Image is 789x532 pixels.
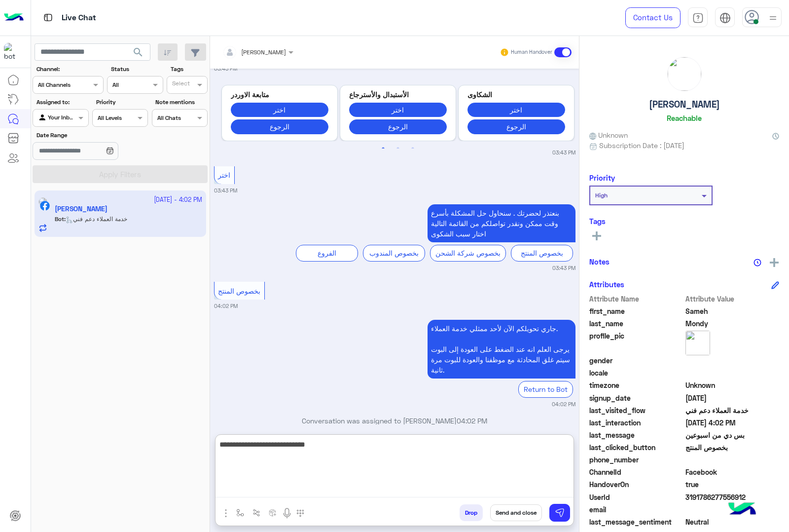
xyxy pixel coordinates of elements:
[4,7,24,28] img: Logo
[667,114,702,122] h6: Reachable
[685,405,780,416] span: خدمة العملاء دعم فني
[36,65,103,74] label: Channel:
[467,103,565,117] button: اختر
[214,187,237,194] small: 03:43 PM
[589,280,624,289] h6: Attributes
[232,504,249,521] button: select flow
[511,48,552,56] small: Human Handover
[269,509,277,517] img: create order
[281,507,293,519] img: send voice note
[378,144,388,153] button: 1 of 2
[589,355,683,366] span: gender
[42,11,54,24] img: tab
[552,149,575,156] small: 03:43 PM
[555,508,565,518] img: send message
[518,381,573,397] div: Return to Bot
[62,11,96,25] p: Live Chat
[685,368,780,378] span: null
[231,103,328,117] button: اختر
[685,380,780,390] span: Unknown
[668,57,701,91] img: picture
[171,79,190,90] div: Select
[589,430,683,440] span: last_message
[155,98,206,107] label: Note mentions
[231,89,328,100] p: متابعة الاوردر
[171,65,207,74] label: Tags
[589,331,683,353] span: profile_pic
[685,430,780,440] span: بس دي من اسبوعين
[589,318,683,329] span: last_name
[589,517,683,527] span: last_message_sentiment
[589,294,683,304] span: Attribute Name
[349,103,447,117] button: اختر
[428,320,575,379] p: 6/10/2025, 4:02 PM
[685,418,780,428] span: 2025-10-06T13:02:42.374Z
[296,245,358,261] div: الفروع
[589,405,683,416] span: last_visited_flow
[685,355,780,366] span: null
[111,65,162,74] label: Status
[589,504,683,515] span: email
[36,98,87,107] label: Assigned to:
[685,306,780,316] span: Sameh
[685,504,780,515] span: null
[132,46,144,58] span: search
[457,417,487,425] span: 04:02 PM
[692,12,704,24] img: tab
[685,393,780,403] span: 2024-12-17T17:22:59.587Z
[589,368,683,378] span: locale
[511,245,573,261] div: بخصوص المنتج
[430,245,506,261] div: بخصوص شركة الشحن
[218,287,260,295] span: بخصوص المنتج
[767,12,779,24] img: profile
[126,43,150,65] button: search
[685,467,780,477] span: 0
[552,264,575,272] small: 03:43 PM
[467,119,565,134] button: الرجوع
[589,418,683,428] span: last_interaction
[589,455,683,465] span: phone_number
[685,455,780,465] span: null
[36,131,147,140] label: Date Range
[236,509,244,517] img: select flow
[393,144,403,153] button: 2 of 2
[408,144,418,153] button: 3 of 2
[33,165,208,183] button: Apply Filters
[296,509,304,517] img: make a call
[252,509,260,517] img: Trigger scenario
[685,479,780,490] span: true
[589,442,683,453] span: last_clicked_button
[685,517,780,527] span: 0
[265,504,281,521] button: create order
[770,258,779,267] img: add
[625,7,681,28] a: Contact Us
[685,294,780,304] span: Attribute Value
[231,119,328,134] button: الرجوع
[685,318,780,329] span: Mondy
[753,259,761,266] img: notes
[214,302,238,310] small: 04:02 PM
[589,492,683,502] span: UserId
[4,43,22,61] img: 713415422032625
[552,400,575,408] small: 04:02 PM
[685,442,780,453] span: بخصوص المنتج
[685,492,780,502] span: 3191786277556912
[589,380,683,390] span: timezone
[349,119,447,134] button: الرجوع
[649,99,720,110] h5: [PERSON_NAME]
[589,306,683,316] span: first_name
[589,217,779,226] h6: Tags
[220,507,232,519] img: send attachment
[589,130,628,140] span: Unknown
[428,204,575,242] p: 6/10/2025, 3:43 PM
[589,393,683,403] span: signup_date
[589,467,683,477] span: ChannelId
[214,65,237,73] small: 03:43 PM
[490,504,542,521] button: Send and close
[685,331,710,355] img: picture
[688,7,708,28] a: tab
[599,140,684,151] span: Subscription Date : [DATE]
[363,245,425,261] div: بخصوص المندوب
[719,12,731,24] img: tab
[589,257,610,266] h6: Notes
